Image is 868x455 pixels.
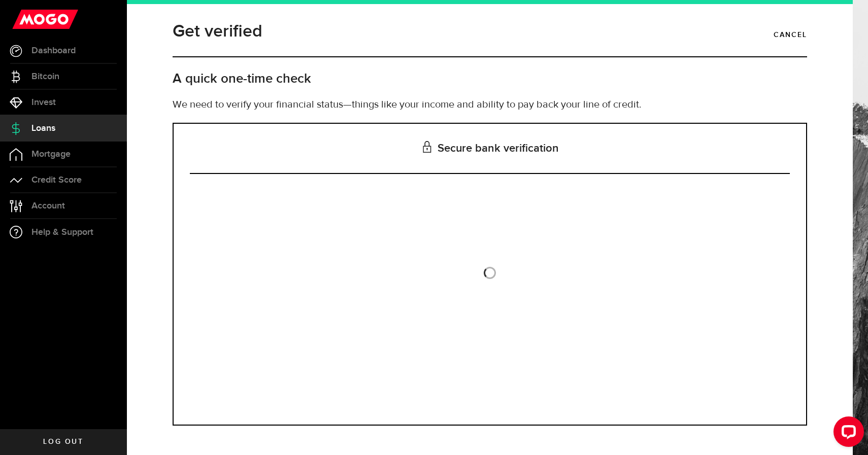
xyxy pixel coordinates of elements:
[173,18,262,45] h1: Get verified
[190,124,790,174] h3: Secure bank verification
[173,97,807,113] p: We need to verify your financial status—things like your income and ability to pay back your line...
[31,124,55,133] span: Loans
[31,46,76,55] span: Dashboard
[43,438,83,445] span: Log out
[31,72,59,81] span: Bitcoin
[31,201,65,211] span: Account
[31,176,82,185] span: Credit Score
[31,150,71,159] span: Mortgage
[31,98,56,107] span: Invest
[173,71,807,87] h2: A quick one-time check
[825,412,868,455] iframe: LiveChat chat widget
[774,26,807,44] a: Cancel
[31,228,93,237] span: Help & Support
